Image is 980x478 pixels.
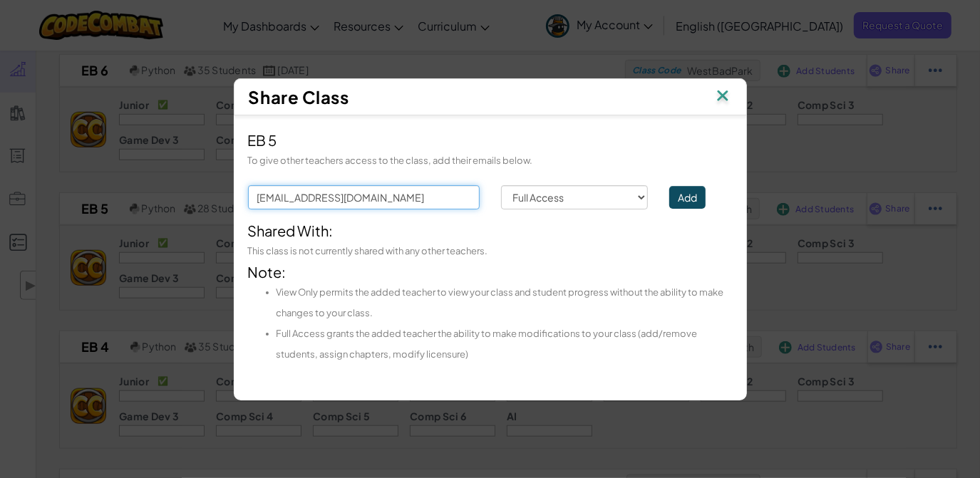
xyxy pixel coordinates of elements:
div: EB 5 [248,130,733,150]
li: Full Access grants the added teacher the ability to make modifications to your class (add/remove ... [277,323,733,365]
button: Add [669,186,706,209]
div: This class is not currently shared with any other teachers. [248,241,733,261]
li: View Only permits the added teacher to view your class and student progress without the ability t... [277,282,733,323]
input: Teacher's email [248,185,480,209]
div: Note: [248,261,733,365]
div: Shared With: [248,220,733,241]
img: IconClose.svg [713,86,732,108]
span: Share Class [249,86,349,108]
div: To give other teachers access to the class, add their emails below. [248,150,733,171]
